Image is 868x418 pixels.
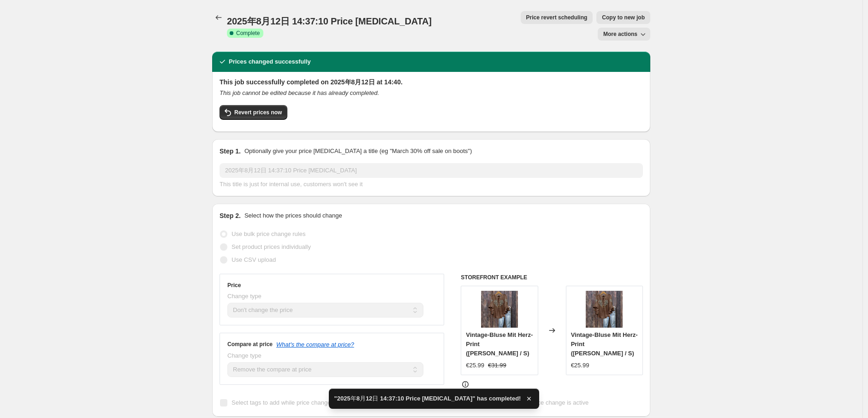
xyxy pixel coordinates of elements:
[232,243,311,250] span: Set product prices individually
[227,341,273,348] h3: Compare at price
[466,331,533,357] span: Vintage-Bluse Mit Herz-Print ([PERSON_NAME] / S)
[232,230,305,237] span: Use bulk price change rules
[232,399,354,406] span: Select tags to add while price change is active
[220,147,241,156] h2: Step 1.
[232,256,276,263] span: Use CSV upload
[227,352,262,359] span: Change type
[220,181,363,188] span: This title is just for internal use, customers won't see it
[236,29,260,37] span: Complete
[461,274,643,281] h6: STOREFRONT EXAMPLE
[571,331,638,357] span: Vintage-Bluse Mit Herz-Print ([PERSON_NAME] / S)
[598,28,650,41] button: More actions
[220,105,287,120] button: Revert prices now
[571,361,589,370] div: €25.99
[212,11,225,24] button: Price change jobs
[466,361,484,370] div: €25.99
[244,147,472,156] p: Optionally give your price [MEDICAL_DATA] a title (eg "March 30% off sale on boots")
[244,211,342,220] p: Select how the prices should change
[220,89,379,96] i: This job cannot be edited because it has already completed.
[334,394,521,403] span: "2025年8月12日 14:37:10 Price [MEDICAL_DATA]" has completed!
[603,30,637,38] span: More actions
[602,14,645,21] span: Copy to new job
[586,291,623,328] img: 44_8ecef730-d62c-4a45-8313-c561faa9bcb4_80x.jpg
[596,11,650,24] button: Copy to new job
[234,109,282,116] span: Revert prices now
[526,14,588,21] span: Price revert scheduling
[521,11,593,24] button: Price revert scheduling
[220,77,643,87] h2: This job successfully completed on 2025年8月12日 at 14:40.
[481,291,518,328] img: 44_8ecef730-d62c-4a45-8313-c561faa9bcb4_80x.jpg
[220,163,643,178] input: 30% off holiday sale
[220,211,241,220] h2: Step 2.
[227,293,262,300] span: Change type
[276,341,354,348] button: What's the compare at price?
[227,16,432,26] span: 2025年8月12日 14:37:10 Price [MEDICAL_DATA]
[227,282,241,289] h3: Price
[229,57,311,66] h2: Prices changed successfully
[488,361,506,370] strike: €31.99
